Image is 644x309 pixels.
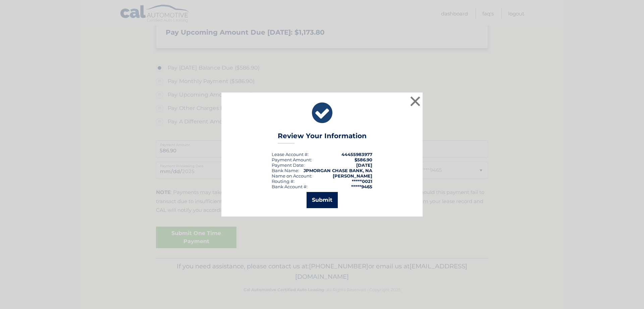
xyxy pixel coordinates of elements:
div: Routing #: [272,179,294,184]
span: $586.90 [355,157,372,162]
button: × [409,94,422,108]
div: Payment Amount: [272,157,312,162]
div: Lease Account #: [272,152,309,157]
strong: 44455983977 [341,152,372,157]
strong: JPMORGAN CHASE BANK, NA [304,168,372,173]
h3: Review Your Information [278,132,367,144]
span: Payment Date [272,162,304,168]
button: Submit [307,192,338,208]
div: Bank Name: [272,168,299,173]
strong: [PERSON_NAME] [333,173,372,179]
div: Name on Account: [272,173,312,179]
span: [DATE] [356,162,372,168]
div: Bank Account #: [272,184,308,189]
div: : [272,162,305,168]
